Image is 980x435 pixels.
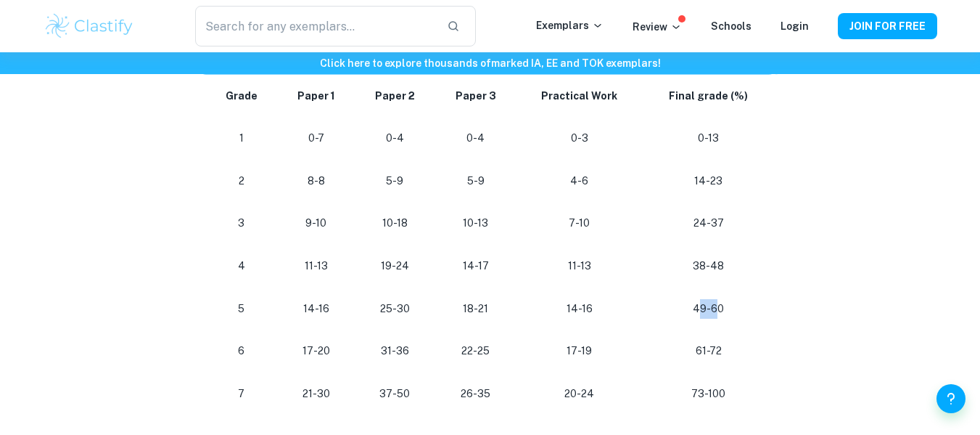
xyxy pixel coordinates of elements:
img: Clastify logo [44,12,136,41]
p: 11-13 [289,256,343,276]
p: 4 [218,256,266,276]
p: 5 [218,299,266,319]
p: 38-48 [654,256,763,276]
p: 25-30 [366,299,424,319]
p: 14-16 [528,299,631,319]
p: 5-9 [447,171,505,191]
input: Search for any exemplars... [195,6,435,46]
strong: Final grade (%) [669,90,748,102]
p: 21-30 [289,384,343,404]
p: 3 [218,214,266,233]
p: 37-50 [366,384,424,404]
p: 0-4 [366,129,424,148]
p: 11-13 [528,256,631,276]
p: 24-37 [654,214,763,233]
p: 0-13 [654,129,763,148]
p: 10-13 [447,214,505,233]
p: 22-25 [447,341,505,361]
p: 0-4 [447,129,505,148]
p: 6 [218,341,266,361]
p: 73-100 [654,384,763,404]
strong: Grade [226,90,258,102]
p: 1 [218,129,266,148]
p: 8-8 [289,171,343,191]
p: 5-9 [366,171,424,191]
a: Login [781,20,809,32]
strong: Paper 3 [456,90,496,102]
button: JOIN FOR FREE [838,13,937,39]
p: 2 [218,171,266,191]
p: 14-17 [447,256,505,276]
p: 31-36 [366,341,424,361]
p: 17-20 [289,341,343,361]
p: Review [633,19,682,35]
p: 61-72 [654,341,763,361]
p: 10-18 [366,214,424,233]
p: 9-10 [289,214,343,233]
button: Help and Feedback [936,384,965,413]
p: 14-23 [654,171,763,191]
p: 7-10 [528,214,631,233]
p: 0-7 [289,129,343,148]
strong: Practical Work [541,90,617,102]
strong: Paper 1 [297,90,335,102]
p: 4-6 [528,171,631,191]
p: 14-16 [289,299,343,319]
h6: Click here to explore thousands of marked IA, EE and TOK exemplars ! [3,55,977,71]
p: 49-60 [654,299,763,319]
p: 7 [218,384,266,404]
p: 17-19 [528,341,631,361]
p: 26-35 [447,384,505,404]
p: Exemplars [536,17,604,33]
strong: Paper 2 [375,90,415,102]
a: Schools [711,20,752,32]
p: 0-3 [528,129,631,148]
p: 18-21 [447,299,505,319]
p: 20-24 [528,384,631,404]
p: 19-24 [366,256,424,276]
